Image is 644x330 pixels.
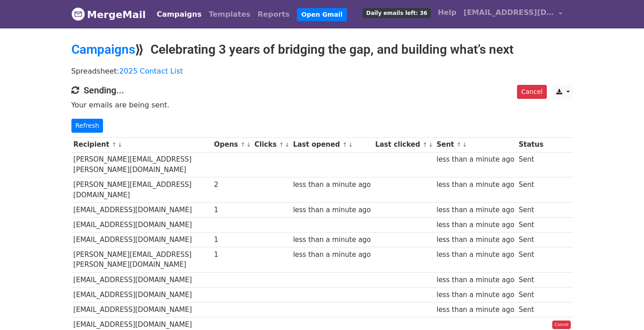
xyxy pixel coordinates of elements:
a: Cancel [517,85,546,99]
td: [PERSON_NAME][EMAIL_ADDRESS][PERSON_NAME][DOMAIN_NAME] [71,152,212,177]
a: ↑ [423,141,428,148]
a: ↓ [246,141,251,148]
th: Recipient [71,137,212,152]
a: Daily emails left: 36 [359,4,434,22]
a: ↓ [118,141,122,148]
a: Cancel [552,321,571,330]
td: Sent [517,202,545,217]
a: ↑ [342,141,347,148]
div: less than a minute ago [437,305,514,315]
a: [EMAIL_ADDRESS][DOMAIN_NAME] [460,4,566,25]
div: 1 [214,235,250,245]
td: [EMAIL_ADDRESS][DOMAIN_NAME] [71,232,212,247]
h2: ⟫ Celebrating 3 years of bridging the gap, and building what’s next [71,42,573,57]
div: less than a minute ago [437,220,514,230]
div: less than a minute ago [437,275,514,285]
a: ↑ [240,141,245,148]
img: MergeMail logo [71,7,85,21]
td: [EMAIL_ADDRESS][DOMAIN_NAME] [71,302,212,317]
span: Daily emails left: 36 [363,8,430,18]
td: Sent [517,272,545,287]
div: 1 [214,250,250,260]
a: Help [434,4,460,22]
a: Campaigns [71,42,135,57]
div: less than a minute ago [293,250,371,260]
th: Opens [212,137,253,152]
div: 1 [214,205,250,215]
td: [PERSON_NAME][EMAIL_ADDRESS][PERSON_NAME][DOMAIN_NAME] [71,247,212,273]
th: Last clicked [373,137,434,152]
th: Sent [434,137,517,152]
td: Sent [517,152,545,177]
td: Sent [517,232,545,247]
div: less than a minute ago [437,250,514,260]
a: Campaigns [153,5,205,23]
td: Sent [517,177,545,203]
div: less than a minute ago [437,235,514,245]
a: ↑ [279,141,284,148]
a: ↑ [112,141,117,148]
div: less than a minute ago [437,205,514,215]
td: Sent [517,217,545,232]
td: [EMAIL_ADDRESS][DOMAIN_NAME] [71,202,212,217]
p: Spreadsheet: [71,66,573,76]
a: ↑ [456,141,461,148]
p: Your emails are being sent. [71,100,573,110]
td: Sent [517,247,545,273]
div: less than a minute ago [293,180,371,190]
td: Sent [517,287,545,302]
a: Open Gmail [297,8,347,21]
div: less than a minute ago [293,235,371,245]
a: Refresh [71,119,103,133]
h4: Sending... [71,85,573,96]
a: MergeMail [71,5,146,24]
th: Clicks [252,137,291,152]
span: [EMAIL_ADDRESS][DOMAIN_NAME] [464,7,554,18]
a: Templates [205,5,254,23]
a: Reports [254,5,293,23]
div: 2 [214,180,250,190]
div: less than a minute ago [293,205,371,215]
div: less than a minute ago [437,154,514,165]
div: less than a minute ago [437,180,514,190]
td: [EMAIL_ADDRESS][DOMAIN_NAME] [71,287,212,302]
td: [PERSON_NAME][EMAIL_ADDRESS][DOMAIN_NAME] [71,177,212,203]
td: Sent [517,302,545,317]
a: ↓ [428,141,433,148]
div: less than a minute ago [437,290,514,300]
a: ↓ [285,141,290,148]
td: [EMAIL_ADDRESS][DOMAIN_NAME] [71,272,212,287]
a: ↓ [348,141,353,148]
th: Last opened [291,137,373,152]
td: [EMAIL_ADDRESS][DOMAIN_NAME] [71,217,212,232]
a: 2025 Contact List [119,67,183,75]
th: Status [517,137,545,152]
a: ↓ [462,141,467,148]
